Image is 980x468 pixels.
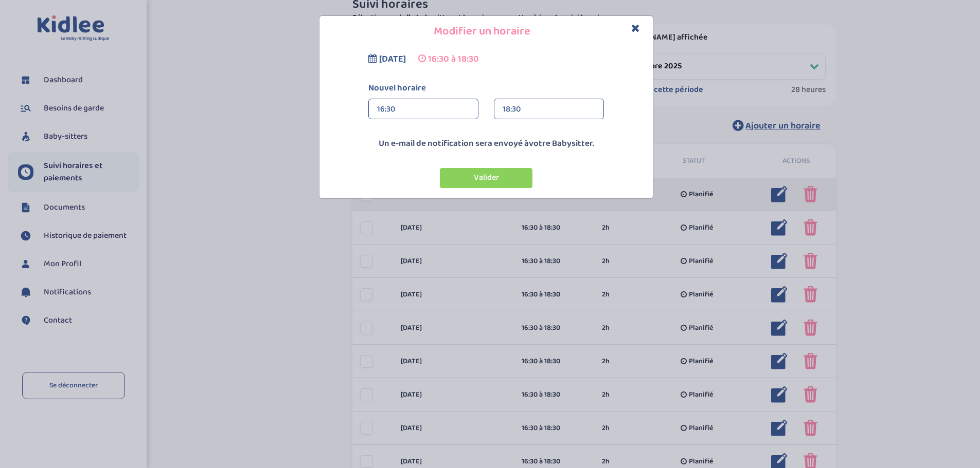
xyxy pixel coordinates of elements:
button: Close [631,23,640,34]
label: Nouvel horaire [361,82,612,95]
button: Valider [440,168,532,188]
span: [DATE] [379,52,406,66]
h4: Modifier un horaire [327,24,645,40]
p: Un e-mail de notification sera envoyé à [322,137,650,151]
span: 16:30 à 18:30 [428,52,479,66]
div: 16:30 [377,99,470,120]
div: 18:30 [503,99,595,120]
span: votre Babysitter. [529,137,594,151]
